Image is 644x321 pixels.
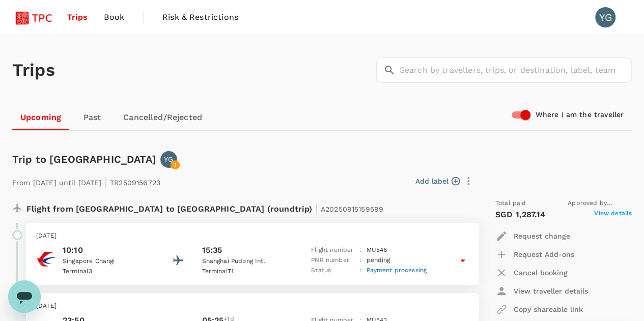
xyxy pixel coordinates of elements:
p: Terminal 3 [63,267,154,277]
p: Status [311,266,356,276]
p: 10:10 [63,244,154,256]
a: Cancelled/Rejected [115,105,210,130]
p: [DATE] [36,231,469,241]
button: Request Add-ons [495,245,574,264]
a: Past [69,105,115,130]
iframe: Button to launch messaging window [8,280,41,313]
p: View traveller details [514,286,588,296]
img: Tsao Pao Chee Group Pte Ltd [12,6,59,28]
button: Add label [415,176,460,186]
button: View traveller details [495,282,588,300]
p: : [360,245,362,255]
button: Copy shareable link [495,300,583,318]
span: Trips [67,11,88,23]
p: Request Add-ons [514,249,574,259]
div: YG [595,7,615,27]
span: Risk & Restrictions [162,11,238,23]
span: | [104,175,107,189]
span: A20250915159599 [321,205,383,213]
p: Copy shareable link [514,304,583,314]
p: Shanghai Pudong Intl [202,256,293,267]
p: pending [366,255,390,266]
span: View details [594,209,632,221]
p: : [360,266,362,276]
p: : [360,255,362,266]
h6: Trip to [GEOGRAPHIC_DATA] [12,151,156,167]
span: | [315,201,318,216]
p: [DATE] [36,301,469,311]
p: Flight from [GEOGRAPHIC_DATA] to [GEOGRAPHIC_DATA] (roundtrip) [26,198,383,217]
span: Payment processing [366,267,427,274]
img: China Eastern Airlines [36,249,57,269]
p: From [DATE] until [DATE] TR2509156723 [12,172,160,190]
p: Request change [514,231,570,241]
span: Total paid [495,198,526,209]
span: Approved by [568,198,632,209]
span: Book [104,11,124,23]
p: MU 546 [366,245,387,255]
h6: Where I am the traveller [535,109,624,121]
p: YG [164,154,173,164]
p: 15:35 [202,244,222,256]
p: Singapore Changi [63,256,154,267]
p: Cancel booking [514,268,568,278]
p: PNR number [311,255,356,266]
h1: Trips [12,35,55,105]
button: Cancel booking [495,264,568,282]
p: Terminal T1 [202,267,293,277]
button: Request change [495,227,570,245]
input: Search by travellers, trips, or destination, label, team [400,57,632,83]
p: Flight number [311,245,356,255]
p: SGD 1,287.14 [495,209,545,221]
a: Upcoming [12,105,69,130]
